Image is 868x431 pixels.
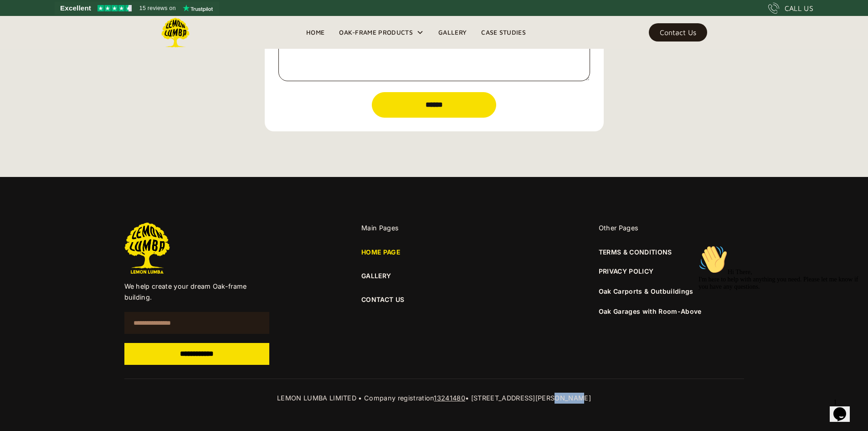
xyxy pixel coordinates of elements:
tcxspan: Call 13241480 via 3CX [434,394,465,402]
a: Case Studies [474,26,533,39]
span: Excellent [60,3,91,14]
a: HOME PAGE [361,247,401,257]
div: Oak-Frame Products [339,27,413,38]
a: PRIVACY POLICY [599,266,653,276]
span: 15 reviews on [139,3,176,14]
iframe: chat widget [695,241,859,390]
p: We help create your dream Oak-frame building. [124,281,270,303]
span: Hi There, I'm here to help with anything you need. Please let me know if you have any questions. [4,27,164,49]
a: TERMS & CONDITIONS [599,247,672,257]
a: CALL US [768,3,813,14]
a: Contact Us [649,23,707,42]
a: Home [299,26,332,39]
a: Oak Garages with Room-Above [599,307,702,315]
a: Oak Carports & Outbuildings [599,287,693,295]
div: LEMON LUMBA LIMITED • Company registration • [STREET_ADDRESS][PERSON_NAME] [124,393,744,404]
img: :wave: [4,4,33,33]
a: See Lemon Lumba reviews on Trustpilot [55,2,219,15]
form: Email Form [124,312,270,365]
div: Oak-Frame Products [332,16,431,49]
a: CONTACT US [361,295,507,305]
img: Trustpilot 4.5 stars [98,5,132,11]
div: CALL US [785,3,813,14]
div: Contact Us [660,29,696,36]
div: Main Pages [361,223,507,234]
iframe: chat widget [830,395,859,422]
div: 👋Hi There,I'm here to help with anything you need. Please let me know if you have any questions. [4,4,168,49]
a: Gallery [431,26,474,39]
a: GALLERY [361,271,507,281]
img: Trustpilot logo [183,5,213,12]
div: Other Pages [599,223,744,234]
